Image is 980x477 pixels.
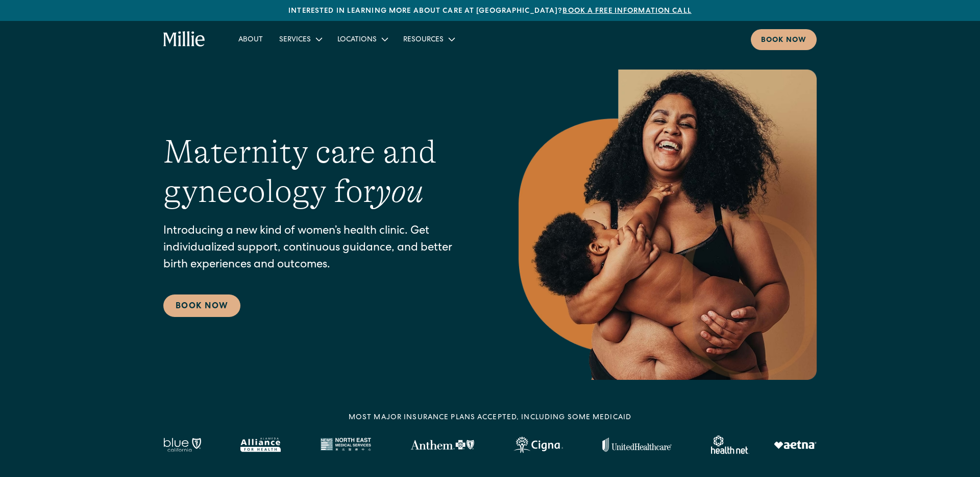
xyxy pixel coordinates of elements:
[602,438,672,452] img: United Healthcare logo
[774,441,817,449] img: Aetna logo
[230,31,271,48] a: About
[329,31,395,48] div: Locations
[761,35,806,46] div: Book now
[163,438,201,452] img: Blue California logo
[711,436,749,454] img: Healthnet logo
[163,223,478,274] p: Introducing a new kind of women’s health clinic. Get individualized support, continuous guidance,...
[163,31,206,48] a: home
[163,294,240,317] a: Book Now
[513,437,563,453] img: Cigna logo
[519,70,817,380] img: Smiling mother with her baby in arms, celebrating body positivity and the nurturing bond of postp...
[751,29,817,50] a: Book now
[271,31,329,48] div: Services
[163,132,478,211] h1: Maternity care and gynecology for
[376,173,424,210] em: you
[337,35,377,46] div: Locations
[410,440,474,450] img: Anthem Logo
[403,35,444,46] div: Resources
[395,31,462,48] div: Resources
[279,35,311,46] div: Services
[240,438,281,452] img: Alameda Alliance logo
[562,8,691,15] a: Book a free information call
[320,438,371,452] img: North East Medical Services logo
[349,413,631,423] div: MOST MAJOR INSURANCE PLANS ACCEPTED, INCLUDING some MEDICAID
